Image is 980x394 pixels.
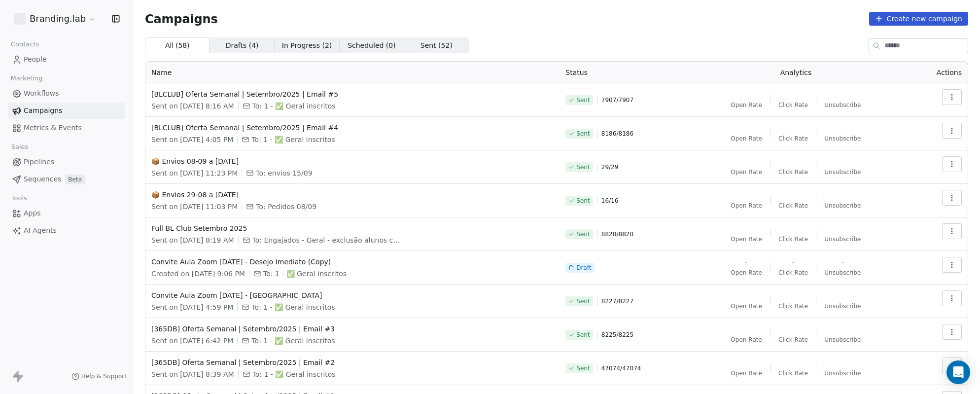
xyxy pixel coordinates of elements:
span: Sales [7,140,33,154]
span: Created on [DATE] 9:06 PM [151,269,245,279]
th: Analytics [683,62,909,83]
a: Apps [8,205,125,221]
span: 16 / 16 [601,197,619,205]
span: Sent [576,297,590,305]
span: Sent on [DATE] 8:19 AM [151,235,234,245]
span: Apps [24,208,41,218]
th: Name [145,62,560,83]
span: - [841,257,844,267]
span: Open Rate [731,269,762,277]
a: SequencesBeta [8,171,125,187]
span: Pipelines [24,157,54,167]
span: - [745,257,748,267]
div: Open Intercom Messenger [946,360,970,384]
span: Open Rate [731,235,762,243]
span: Click Rate [778,336,808,344]
span: [365DB] Oferta Semanal | Setembro/2025 | Email #2 [151,358,554,367]
span: Click Rate [778,235,808,243]
span: Full BL Club Setembro 2025 [151,223,554,233]
a: People [8,51,125,68]
span: Sent on [DATE] 4:05 PM [151,135,233,144]
span: Unsubscribe [824,101,861,109]
span: Branding.lab [30,12,86,25]
span: Click Rate [778,101,808,109]
span: Unsubscribe [824,202,861,210]
span: Open Rate [731,168,762,176]
span: Sent on [DATE] 8:39 AM [151,369,234,379]
span: 47074 / 47074 [601,364,641,372]
span: Open Rate [731,101,762,109]
span: - [792,257,795,267]
span: Sent on [DATE] 8:16 AM [151,101,234,111]
a: Campaigns [8,103,125,119]
span: Campaigns [145,12,218,26]
span: 7907 / 7907 [601,96,633,104]
span: Sent [576,331,590,339]
span: Draft [576,264,591,272]
span: Convite Aula Zoom [DATE] - Desejo Imediato (Copy) [151,257,554,267]
span: Campaigns [24,106,62,116]
span: Scheduled ( 0 ) [348,40,396,51]
span: Unsubscribe [824,135,861,143]
span: To: 1 - ✅ Geral inscritos [251,336,335,346]
span: Sent on [DATE] 11:03 PM [151,202,238,212]
span: Click Rate [778,302,808,310]
span: Contacts [6,37,43,52]
span: People [24,54,47,65]
span: Help & Support [81,372,127,380]
button: Branding.lab [12,10,98,27]
span: Unsubscribe [824,269,861,277]
span: To: envios 15/09 [256,168,312,178]
span: Sequences [24,174,61,184]
span: To: 1 - ✅ Geral inscritos [251,135,335,144]
span: Unsubscribe [824,369,861,377]
span: Unsubscribe [824,302,861,310]
span: [365DB] Oferta Semanal | Setembro/2025 | Email #3 [151,324,554,334]
span: 📦 Envios 29-08 a [DATE] [151,190,554,200]
span: Tools [7,191,31,206]
span: Open Rate [731,202,762,210]
span: 8186 / 8186 [601,130,633,138]
span: To: 1 - ✅ Geral inscritos [251,302,335,312]
span: 29 / 29 [601,163,619,171]
span: Open Rate [731,302,762,310]
a: Workflows [8,85,125,102]
a: AI Agents [8,222,125,239]
span: To: Engajados - Geral - exclusão alunos comunidade [252,235,400,245]
span: Sent on [DATE] 11:23 PM [151,168,238,178]
span: Open Rate [731,336,762,344]
span: Sent on [DATE] 6:42 PM [151,336,233,346]
span: Click Rate [778,269,808,277]
span: Click Rate [778,369,808,377]
a: Help & Support [71,372,127,380]
span: [BLCLUB] Oferta Semanal | Setembro/2025 | Email #4 [151,123,554,133]
span: Unsubscribe [824,235,861,243]
span: AI Agents [24,225,57,236]
a: Metrics & Events [8,120,125,136]
span: Sent [576,130,590,138]
th: Actions [909,62,968,83]
a: Pipelines [8,154,125,170]
span: Workflows [24,88,59,99]
span: Sent [576,96,590,104]
span: 8227 / 8227 [601,297,633,305]
span: Click Rate [778,168,808,176]
button: Create new campaign [869,12,968,26]
span: In Progress ( 2 ) [282,40,332,51]
span: 📦 Envios 08-09 a [DATE] [151,156,554,166]
span: Sent ( 52 ) [420,40,453,51]
span: Sent [576,230,590,238]
span: Open Rate [731,369,762,377]
span: 8820 / 8820 [601,230,633,238]
span: Sent [576,163,590,171]
span: Convite Aula Zoom [DATE] - [GEOGRAPHIC_DATA] [151,290,554,300]
span: Unsubscribe [824,168,861,176]
span: Drafts ( 4 ) [226,40,259,51]
span: To: Pedidos 08/09 [256,202,316,212]
span: Click Rate [778,135,808,143]
span: To: 1 - ✅ Geral inscritos [252,101,336,111]
span: Unsubscribe [824,336,861,344]
span: To: 1 - ✅ Geral inscritos [252,369,336,379]
th: Status [560,62,683,83]
span: Sent on [DATE] 4:59 PM [151,302,233,312]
